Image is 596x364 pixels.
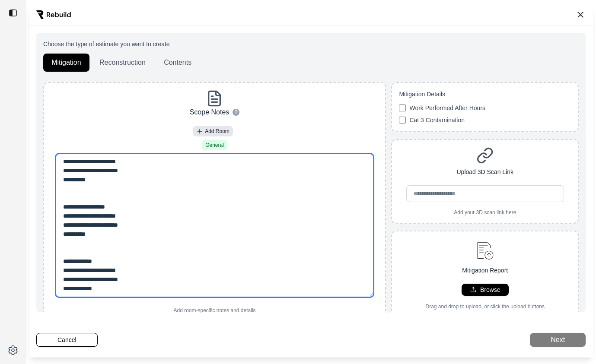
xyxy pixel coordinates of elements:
[205,142,224,149] span: General
[91,54,154,72] button: Reconstruction
[480,285,500,294] p: Browse
[193,126,233,136] button: Add Room
[456,168,513,177] p: Upload 3D Scan Link
[399,90,571,98] p: Mitigation Details
[36,10,71,19] img: Rebuild
[473,238,497,263] img: upload-document.svg
[409,116,465,124] span: Cat 3 Contamination
[43,40,579,48] p: Choose the type of estimate you want to create
[462,284,509,296] button: Browse
[454,209,516,216] p: Add your 3D scan link here
[156,54,200,72] button: Contents
[205,128,229,135] span: Add Room
[235,109,238,116] span: ?
[173,307,255,314] p: Add room-specific notes and details
[399,104,406,111] input: Work Performed After Hours
[9,9,17,17] img: toggle sidebar
[202,140,227,150] button: General
[190,107,229,117] p: Scope Notes
[409,104,485,112] span: Work Performed After Hours
[399,117,406,123] input: Cat 3 Contamination
[425,303,545,310] p: Drag and drop to upload, or click the upload buttons
[36,333,98,347] button: Cancel
[462,266,508,275] p: Mitigation Report
[43,54,89,72] button: Mitigation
